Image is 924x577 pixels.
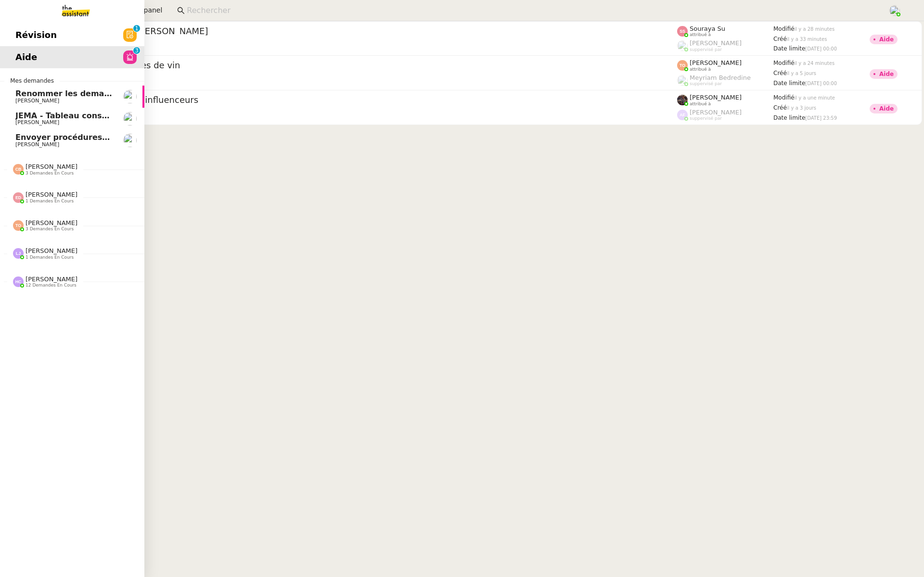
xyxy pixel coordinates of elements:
[15,141,59,148] span: [PERSON_NAME]
[773,94,795,101] span: Modifié
[773,25,795,32] span: Modifié
[690,59,742,66] span: [PERSON_NAME]
[26,247,77,254] span: [PERSON_NAME]
[15,89,225,98] span: Renommer les demandes selon les codes clients
[15,50,37,64] span: Aide
[15,98,59,104] span: [PERSON_NAME]
[879,71,894,77] div: Aide
[677,59,773,72] app-user-label: attribué à
[26,163,77,170] span: [PERSON_NAME]
[13,220,24,231] img: svg
[50,61,677,70] span: Commander 35 caisses de vin
[50,39,677,51] app-user-detailed-label: client
[795,61,835,66] span: il y a 24 minutes
[677,26,688,37] img: svg
[133,25,140,32] nz-badge-sup: 1
[13,248,24,259] img: svg
[805,115,837,121] span: [DATE] 23:59
[795,26,835,32] span: il y a 28 minutes
[787,105,816,111] span: il y a 3 jours
[26,255,74,260] span: 1 demandes en cours
[805,81,837,86] span: [DATE] 00:00
[677,40,688,51] img: users%2FoFdbodQ3TgNoWt9kP3GXAs5oaCq1%2Favatar%2Fprofile-pic.png
[50,27,677,36] span: Envoyer un email à [PERSON_NAME]
[690,32,711,38] span: attribué à
[15,119,59,125] span: [PERSON_NAME]
[15,133,166,142] span: Envoyer procédures internes JEMA
[773,80,805,87] span: Date limite
[26,219,77,226] span: [PERSON_NAME]
[773,45,805,52] span: Date limite
[26,276,77,283] span: [PERSON_NAME]
[677,60,688,71] img: svg
[13,192,24,203] img: svg
[805,46,837,51] span: [DATE] 00:00
[677,110,688,120] img: svg
[690,67,711,72] span: attribué à
[26,191,77,198] span: [PERSON_NAME]
[187,4,878,17] input: Rechercher
[50,96,677,104] span: Envoyer parfums aux influenceurs
[133,47,140,54] nz-badge-sup: 3
[690,39,742,47] span: [PERSON_NAME]
[50,74,677,86] app-user-detailed-label: client
[26,171,74,176] span: 3 demandes en cours
[773,114,805,121] span: Date limite
[13,276,24,287] img: svg
[773,60,795,66] span: Modifié
[677,75,688,86] img: users%2FaellJyylmXSg4jqeVbanehhyYJm1%2Favatar%2Fprofile-pic%20(4).png
[123,134,137,147] img: users%2F1KZeGoDA7PgBs4M3FMhJkcSWXSs1%2Favatar%2F872c3928-ebe4-491f-ae76-149ccbe264e1
[677,39,773,52] app-user-label: suppervisé par
[879,106,894,112] div: Aide
[677,25,773,38] app-user-label: attribué à
[15,111,145,120] span: JEMA - Tableau consommation
[13,164,24,175] img: svg
[15,28,57,42] span: Révision
[4,76,60,86] span: Mes demandes
[690,81,722,87] span: suppervisé par
[879,37,894,42] div: Aide
[135,25,139,34] p: 1
[690,74,751,81] span: Meyriam Bedredine
[690,47,722,52] span: suppervisé par
[677,109,773,121] app-user-label: suppervisé par
[795,95,835,100] span: il y a une minute
[787,37,827,42] span: il y a 33 minutes
[677,95,688,105] img: 2af2e8ed-4e7a-4339-b054-92d163d57814
[123,90,137,103] img: users%2Fa6PbEmLwvGXylUqKytRPpDpAx153%2Favatar%2Ffanny.png
[26,199,74,204] span: 1 demandes en cours
[773,36,787,42] span: Créé
[690,94,742,101] span: [PERSON_NAME]
[677,94,773,106] app-user-label: attribué à
[50,108,677,121] app-user-detailed-label: client
[773,70,787,76] span: Créé
[677,74,773,87] app-user-label: suppervisé par
[690,109,742,116] span: [PERSON_NAME]
[26,283,77,288] span: 12 demandes en cours
[690,101,711,107] span: attribué à
[690,25,725,32] span: Souraya Su
[773,104,787,111] span: Créé
[123,112,137,125] img: users%2F1KZeGoDA7PgBs4M3FMhJkcSWXSs1%2Favatar%2F872c3928-ebe4-491f-ae76-149ccbe264e1
[26,226,74,232] span: 3 demandes en cours
[787,71,816,76] span: il y a 5 jours
[690,116,722,121] span: suppervisé par
[135,47,139,56] p: 3
[889,5,900,16] img: users%2FaellJyylmXSg4jqeVbanehhyYJm1%2Favatar%2Fprofile-pic%20(4).png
